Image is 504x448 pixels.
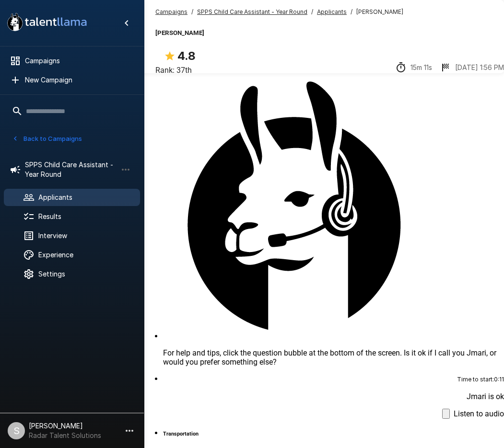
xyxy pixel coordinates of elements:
u: Applicants [317,8,347,15]
div: The date and time when the interview was completed [440,62,504,73]
span: Listen to audio [454,409,504,418]
u: SPPS Child Care Assistant - Year Round [197,8,307,15]
img: llama_clean.png [163,75,427,339]
span: / [351,7,352,17]
span: / [311,7,313,17]
p: [DATE] 1:56 PM [455,63,504,72]
b: [PERSON_NAME] [155,29,204,36]
p: Jmari is ok [467,392,504,401]
span: 0 : 11 [494,376,504,383]
span: / [191,7,193,17]
span: [PERSON_NAME] [356,7,403,17]
h6: Transportation [163,431,199,437]
p: For help and tips, click the question bubble at the bottom of the screen. Is it ok if I call you ... [163,348,504,367]
p: 15m 11s [410,63,432,72]
u: Campaigns [155,8,188,15]
div: The time between starting and completing the interview [395,62,432,73]
span: Time to start : [457,376,494,383]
